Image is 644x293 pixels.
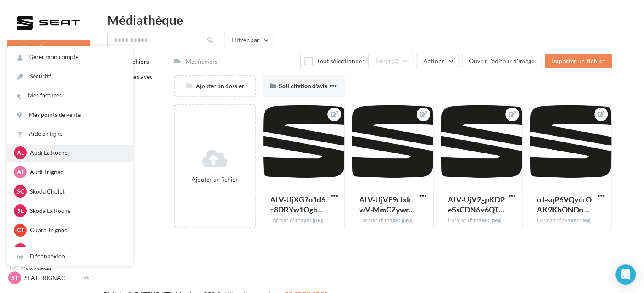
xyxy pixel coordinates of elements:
span: (0) [392,58,399,65]
span: uJ-sqP6VQydrOAK9KhONDnWmrh-d1TxbvFYVyXzVKRMW4yK0Qvg8GJ0Te-VXoMHWoWptKiyh_JmbwFg=s0 [537,195,592,214]
div: Open Intercom Messenger [615,264,636,285]
a: Calendrier [5,211,92,228]
button: Nouvelle campagne [7,40,90,54]
span: ST [11,274,18,282]
button: Importer un fichier [545,54,612,68]
div: Déconnexion [7,247,133,266]
a: ST SEAT TRIGNAC [7,270,90,286]
div: Mes fichiers [186,57,217,66]
p: Seat Cholet [30,245,123,254]
div: Format d'image: jpeg [359,217,427,224]
span: SL [17,207,24,215]
span: Importer un fichier [552,57,605,65]
p: Skoda Cholet [30,187,123,196]
a: Contacts [5,169,92,186]
span: CT [17,226,24,234]
a: Campagnes [5,148,92,166]
a: Aide en ligne [7,124,133,143]
span: AT [17,168,24,176]
div: Ajouter un fichier [179,175,252,184]
div: Médiathèque [107,13,634,26]
p: Audi Trignac [30,168,123,176]
button: Filtrer par [224,33,273,47]
span: AL [17,148,24,157]
a: Opérations [5,84,92,102]
div: Format d'image: jpeg [270,217,338,224]
button: Notifications 3 [5,63,89,81]
a: Visibilité en ligne [5,127,92,145]
div: Format d'image: jpeg [537,217,605,224]
span: ALV-UjV2gpKDPeSsCDN6v6QTXOs_yQwzhLiCcDft2YUCUPYNX1n8xA [448,195,505,214]
p: Cupra Trignac [30,226,123,234]
p: SEAT TRIGNAC [24,274,81,282]
p: Audi La Roche [30,148,123,157]
button: Tout sélectionner [300,54,368,68]
button: Ouvrir l'éditeur d'image [462,54,541,68]
span: ALV-UjXG7o1d6c8DRYw1OgbRsv93J-rwVwl6mzXCulHyh95BrDlV7g [270,195,325,214]
a: Sécurité [7,67,133,86]
a: PLV et print personnalisable [5,231,92,256]
span: SC [17,187,24,196]
span: ALV-UjVF9clxkwV-MmCZywrI4QgokEvwFdj92r3OMP_G1vBe5iwcbQ [359,195,414,214]
div: Ajouter un dossier [175,82,255,90]
span: Partagés avec moi [115,73,153,89]
button: Gérer(0) [368,54,413,68]
span: Sollicitation d'avis [279,82,327,89]
span: Actions [423,57,444,65]
a: Mes factures [7,86,133,105]
a: Gérer mon compte [7,48,133,67]
p: Skoda La Roche [30,207,123,215]
div: Format d'image: jpeg [448,217,516,224]
a: Mes points de vente [7,105,133,124]
a: Boîte de réception20 [5,105,92,123]
button: Actions [416,54,458,68]
a: Médiathèque [5,190,92,207]
span: SC [17,245,24,254]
